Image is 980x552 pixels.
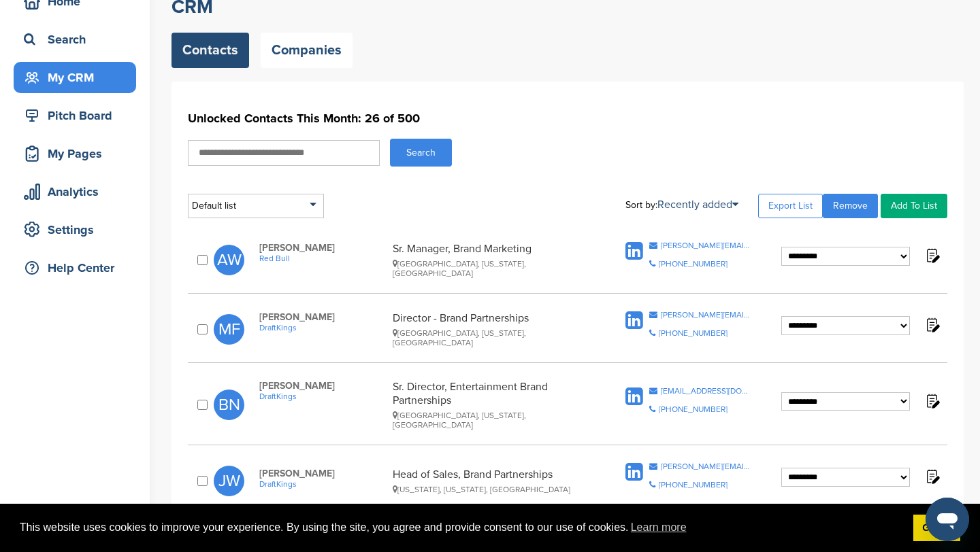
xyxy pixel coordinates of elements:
[14,24,136,55] a: Search
[214,245,244,275] span: AW
[259,380,387,392] span: [PERSON_NAME]
[657,198,738,211] a: Recently added
[629,517,689,538] a: learn more about cookies
[259,468,387,479] span: [PERSON_NAME]
[14,176,136,207] a: Analytics
[259,311,387,323] span: [PERSON_NAME]
[661,311,751,319] div: [PERSON_NAME][EMAIL_ADDRESS][DOMAIN_NAME]
[393,259,593,278] div: [GEOGRAPHIC_DATA], [US_STATE], [GEOGRAPHIC_DATA]
[20,256,136,280] div: Help Center
[393,485,593,494] div: [US_STATE], [US_STATE], [GEOGRAPHIC_DATA]
[758,194,823,218] a: Export List
[625,199,738,210] div: Sort by:
[214,390,244,420] span: BN
[393,411,593,430] div: [GEOGRAPHIC_DATA], [US_STATE], [GEOGRAPHIC_DATA]
[20,65,136,90] div: My CRM
[14,214,136,245] a: Settings
[924,392,941,409] img: Notes
[214,466,244,496] span: JW
[261,33,353,68] a: Companies
[393,311,593,347] div: Director - Brand Partnerships
[20,517,902,538] span: This website uses cookies to improve your experience. By using the site, you agree and provide co...
[823,194,878,218] a: Remove
[390,139,452,167] button: Search
[881,194,947,218] a: Add To List
[20,103,136,128] div: Pitch Board
[214,314,244,345] span: MF
[661,387,751,395] div: [EMAIL_ADDRESS][DOMAIN_NAME]
[14,252,136,283] a: Help Center
[661,241,751,249] div: [PERSON_NAME][EMAIL_ADDRESS][PERSON_NAME][DOMAIN_NAME]
[14,138,136,169] a: My Pages
[924,316,941,333] img: Notes
[259,323,387,332] a: DraftKings
[926,498,969,541] iframe: Button to launch messaging window
[659,329,728,337] div: [PHONE_NUMBER]
[659,481,728,489] div: [PHONE_NUMBER]
[14,62,136,93] a: My CRM
[393,380,593,430] div: Sr. Director, Entertainment Brand Partnerships
[20,179,136,204] div: Analytics
[259,392,387,401] a: DraftKings
[393,328,593,347] div: [GEOGRAPHIC_DATA], [US_STATE], [GEOGRAPHIC_DATA]
[259,479,387,489] a: DraftKings
[188,194,324,218] div: Default list
[171,33,249,68] a: Contacts
[20,27,136,52] div: Search
[393,468,593,494] div: Head of Sales, Brand Partnerships
[259,242,387,254] span: [PERSON_NAME]
[14,100,136,131] a: Pitch Board
[188,106,947,131] h1: Unlocked Contacts This Month: 26 of 500
[913,515,960,542] a: dismiss cookie message
[20,218,136,242] div: Settings
[20,141,136,166] div: My Pages
[393,242,593,278] div: Sr. Manager, Brand Marketing
[659,405,728,413] div: [PHONE_NUMBER]
[924,247,941,264] img: Notes
[661,462,751,470] div: [PERSON_NAME][EMAIL_ADDRESS][DOMAIN_NAME]
[659,260,728,268] div: [PHONE_NUMBER]
[259,254,387,263] a: Red Bull
[924,468,941,485] img: Notes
